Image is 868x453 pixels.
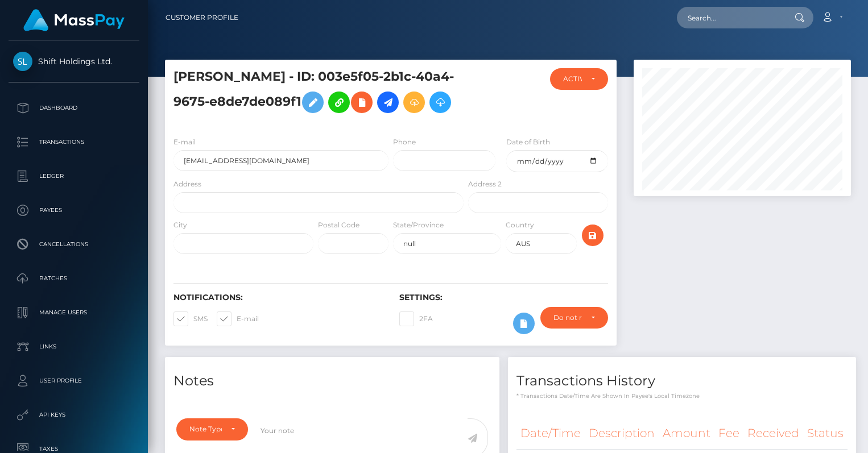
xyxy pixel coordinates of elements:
[176,418,248,440] button: Note Type
[173,137,196,147] label: E-mail
[9,298,139,327] a: Manage Users
[9,401,139,429] a: API Keys
[189,425,222,434] div: Note Type
[9,367,139,395] a: User Profile
[553,313,582,322] div: Do not require
[13,134,135,151] p: Transactions
[585,418,659,449] th: Description
[9,128,139,156] a: Transactions
[714,418,743,449] th: Fee
[563,74,582,84] div: ACTIVE
[9,162,139,190] a: Ledger
[173,179,201,189] label: Address
[516,392,848,400] p: * Transactions date/time are shown in payee's local timezone
[13,99,135,117] p: Dashboard
[173,68,457,119] h5: [PERSON_NAME] - ID: 003e5f05-2b1c-40a4-9675-e8de7de089f1
[13,338,135,355] p: Links
[9,56,139,67] span: Shift Holdings Ltd.
[516,371,848,391] h4: Transactions History
[9,264,139,293] a: Batches
[393,220,444,230] label: State/Province
[13,372,135,389] p: User Profile
[506,220,534,230] label: Country
[506,137,550,147] label: Date of Birth
[9,196,139,225] a: Payees
[173,371,491,391] h4: Notes
[173,311,208,326] label: SMS
[9,94,139,122] a: Dashboard
[677,7,784,28] input: Search...
[166,6,238,30] a: Customer Profile
[399,293,608,302] h6: Settings:
[13,236,135,253] p: Cancellations
[516,418,585,449] th: Date/Time
[803,418,848,449] th: Status
[393,137,416,147] label: Phone
[468,179,502,189] label: Address 2
[13,168,135,185] p: Ledger
[13,52,32,71] img: Shift Holdings Ltd.
[13,406,135,423] p: API Keys
[13,270,135,287] p: Batches
[173,293,382,302] h6: Notifications:
[13,202,135,219] p: Payees
[9,230,139,259] a: Cancellations
[550,68,608,90] button: ACTIVE
[399,311,433,326] label: 2FA
[23,9,125,31] img: MassPay Logo
[13,304,135,321] p: Manage Users
[173,220,187,230] label: City
[377,92,399,113] a: Initiate Payout
[318,220,359,230] label: Postal Code
[743,418,803,449] th: Received
[659,418,714,449] th: Amount
[217,311,259,326] label: E-mail
[9,333,139,361] a: Links
[540,307,608,329] button: Do not require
